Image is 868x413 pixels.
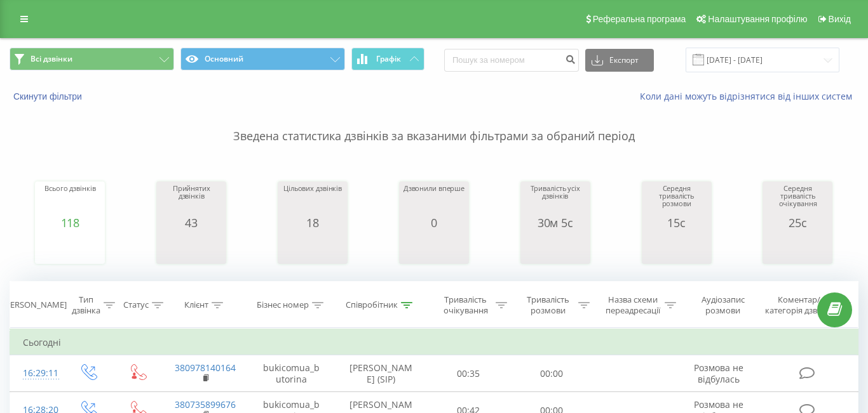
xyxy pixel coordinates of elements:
[159,216,223,229] div: 43
[604,294,661,316] div: Назва схеми переадресації
[524,216,587,229] div: 30м 5с
[593,14,686,24] span: Реферальна програма
[10,48,174,70] button: Всі дзвінки
[184,300,208,311] div: Клієнт
[283,185,342,216] div: Цільових дзвінків
[403,185,465,216] div: Дзвонили вперше
[334,355,427,392] td: [PERSON_NAME] (SIP)
[3,300,67,311] div: [PERSON_NAME]
[762,294,836,316] div: Коментар/категорія дзвінка
[524,185,587,216] div: Тривалість усіх дзвінків
[645,185,709,216] div: Середня тривалість розмови
[351,48,424,70] button: Графік
[283,216,342,229] div: 18
[346,300,398,311] div: Співробітник
[510,355,593,392] td: 00:00
[766,216,829,229] div: 25с
[829,14,851,24] span: Вихід
[257,300,309,311] div: Бізнес номер
[44,185,95,216] div: Всього дзвінків
[44,216,95,229] div: 118
[123,300,149,311] div: Статус
[708,14,807,24] span: Налаштування профілю
[403,216,465,229] div: 0
[159,185,223,216] div: Прийнятих дзвінків
[585,49,654,72] button: Експорт
[10,330,858,355] td: Сьогодні
[180,48,345,70] button: Основний
[31,54,72,64] span: Всі дзвінки
[691,294,756,316] div: Аудіозапис розмови
[10,103,858,145] p: Зведена статистика дзвінків за вказаними фільтрами за обраний період
[72,294,100,316] div: Тип дзвінка
[23,361,50,386] div: 16:29:11
[522,294,575,316] div: Тривалість розмови
[248,355,335,392] td: bukicomua_butorina
[645,216,709,229] div: 15с
[444,49,579,72] input: Пошук за номером
[10,91,88,102] button: Скинути фільтри
[766,185,829,216] div: Середня тривалість очікування
[427,355,510,392] td: 00:35
[640,90,858,102] a: Коли дані можуть відрізнятися вiд інших систем
[175,362,236,374] a: 380978140164
[376,55,401,63] span: Графік
[438,294,492,316] div: Тривалість очікування
[175,398,236,410] a: 380735899676
[694,362,743,385] span: Розмова не відбулась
